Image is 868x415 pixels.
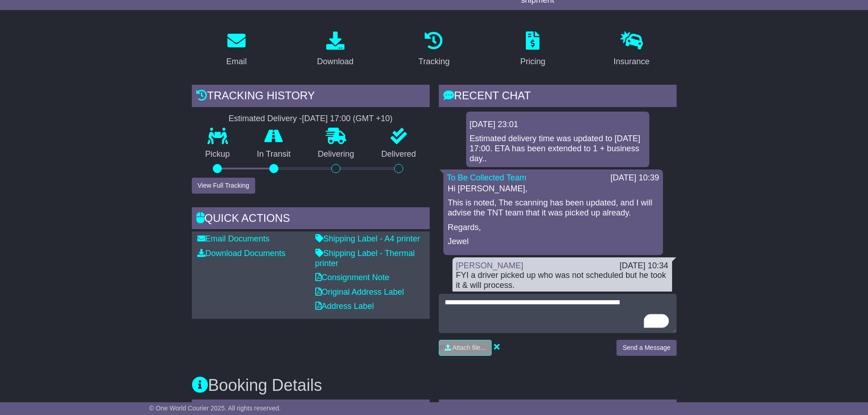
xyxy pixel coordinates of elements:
div: FYI a driver picked up who was not scheduled but he took it & will process. [456,271,668,290]
p: Hi [PERSON_NAME], [448,184,658,194]
div: Email [226,56,247,68]
div: Download [317,56,354,68]
a: Shipping Label - A4 printer [315,234,420,243]
a: Email Documents [197,234,270,243]
div: RECENT CHAT [439,85,677,109]
p: Delivered [368,149,430,159]
p: This is noted, The scanning has been updated, and I will advise the TNT team that it was picked u... [448,198,658,218]
textarea: To enrich screen reader interactions, please activate Accessibility in Grammarly extension settings [439,294,677,333]
div: Tracking history [192,85,430,109]
a: Address Label [315,302,374,311]
a: Pricing [514,28,551,71]
div: Quick Actions [192,207,430,232]
div: Pricing [520,56,545,68]
p: Delivering [304,149,368,159]
a: Insurance [608,28,656,71]
a: Original Address Label [315,287,404,297]
a: [PERSON_NAME] [456,261,524,270]
a: Download Documents [197,249,286,258]
span: © One World Courier 2025. All rights reserved. [149,405,281,412]
button: Send a Message [616,340,676,356]
a: Consignment Note [315,273,390,282]
div: [DATE] 23:01 [470,120,646,130]
button: View Full Tracking [192,178,255,194]
a: Download [311,28,360,71]
div: [DATE] 10:39 [611,173,659,183]
p: Pickup [192,149,244,159]
p: In Transit [243,149,304,159]
a: Shipping Label - Thermal printer [315,249,415,268]
p: Jewel [448,237,658,247]
a: To Be Collected Team [447,173,527,182]
p: Regards, [448,223,658,233]
div: [DATE] 17:00 (GMT +10) [302,114,393,124]
div: Tracking [418,56,449,68]
a: Tracking [412,28,455,71]
div: [DATE] 10:34 [620,261,668,271]
h3: Booking Details [192,376,677,395]
div: Estimated Delivery - [192,114,430,124]
div: Estimated delivery time was updated to [DATE] 17:00. ETA has been extended to 1 + business day.. [470,134,646,164]
div: Insurance [614,56,650,68]
a: Email [220,28,252,71]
